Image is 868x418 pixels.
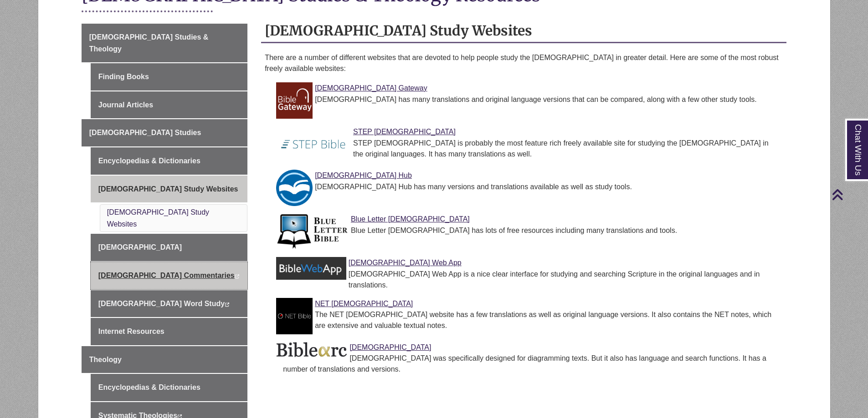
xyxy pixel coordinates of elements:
[91,290,247,317] a: [DEMOGRAPHIC_DATA] Word Study
[283,309,779,331] div: The NET [DEMOGRAPHIC_DATA] website has a few translations as well as original language versions. ...
[276,257,346,280] img: Link to Bible Web App
[349,259,462,267] a: Link to Bible Web App [DEMOGRAPHIC_DATA] Web App
[91,147,247,175] a: Encyclopedias & Dictionaries
[349,343,431,351] a: Link to Biblearc [DEMOGRAPHIC_DATA]
[235,274,240,278] i: This link opens in a new window
[283,138,779,160] div: STEP [DEMOGRAPHIC_DATA] is probably the most feature rich freely available site for studying the ...
[315,171,412,179] a: Link to Bible Hub [DEMOGRAPHIC_DATA] Hub
[91,91,247,119] a: Journal Articles
[276,298,313,334] img: Link to NET Bible
[89,356,122,363] span: Theology
[283,94,779,105] div: [DEMOGRAPHIC_DATA] has many translations and original language versions that can be compared, alo...
[276,342,347,358] img: Link to Biblearc
[91,318,247,345] a: Internet Resources
[107,208,209,228] a: [DEMOGRAPHIC_DATA] Study Websites
[315,84,427,92] a: Link to Bible Gateway [DEMOGRAPHIC_DATA] Gateway
[832,188,866,201] a: Back to Top
[276,82,313,119] img: Link to Bible Gateway
[82,346,247,373] a: Theology
[91,63,247,91] a: Finding Books
[351,215,470,223] a: Link to Blue Letter Bible Blue Letter [DEMOGRAPHIC_DATA]
[353,128,456,136] a: Link to STEP Bible STEP [DEMOGRAPHIC_DATA]
[82,24,247,62] a: [DEMOGRAPHIC_DATA] Studies & Theology
[283,269,779,291] div: [DEMOGRAPHIC_DATA] Web App is a nice clear interface for studying and searching Scripture in the ...
[276,126,351,162] img: Link to STEP Bible
[91,374,247,401] a: Encyclopedias & Dictionaries
[82,119,247,146] a: [DEMOGRAPHIC_DATA] Studies
[261,19,786,43] h2: [DEMOGRAPHIC_DATA] Study Websites
[91,234,247,261] a: [DEMOGRAPHIC_DATA]
[283,353,779,375] div: [DEMOGRAPHIC_DATA] was specifically designed for diagramming texts. But it also has language and ...
[225,302,230,307] i: This link opens in a new window
[276,213,349,250] img: Link to Blue Letter Bible
[276,170,313,206] img: Link to Bible Hub
[315,300,413,307] a: Link to NET Bible NET [DEMOGRAPHIC_DATA]
[89,129,201,136] span: [DEMOGRAPHIC_DATA] Studies
[265,52,783,74] p: There are a number of different websites that are devoted to help people study the [DEMOGRAPHIC_D...
[283,181,779,192] div: [DEMOGRAPHIC_DATA] Hub has many versions and translations available as well as study tools.
[91,262,247,289] a: [DEMOGRAPHIC_DATA] Commentaries
[91,176,247,203] a: [DEMOGRAPHIC_DATA] Study Websites
[89,33,209,53] span: [DEMOGRAPHIC_DATA] Studies & Theology
[283,225,779,236] div: Blue Letter [DEMOGRAPHIC_DATA] has lots of free resources including many translations and tools.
